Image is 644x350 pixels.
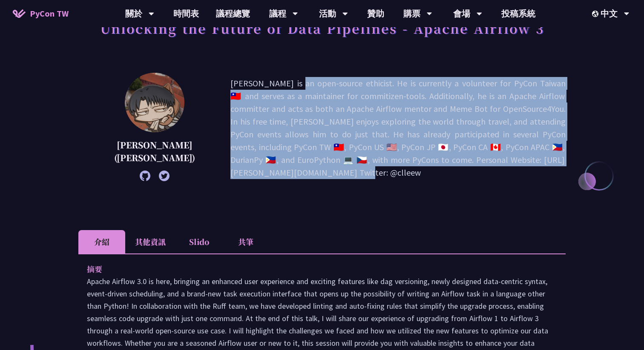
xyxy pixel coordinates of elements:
li: 介紹 [78,230,125,253]
li: 其他資訊 [125,230,175,253]
p: [PERSON_NAME] is an open-source ethicist. He is currently a volunteer for PyCon Taiwan 🇹🇼 and ser... [230,77,566,179]
p: [PERSON_NAME] ([PERSON_NAME]) [100,139,209,164]
span: PyCon TW [30,7,69,20]
img: Home icon of PyCon TW 2025 [13,9,26,18]
li: 共筆 [222,230,269,253]
img: 李唯 (Wei Lee) [125,73,184,132]
a: PyCon TW [4,3,77,24]
li: Slido [175,230,222,253]
h1: Unlocking the Future of Data Pipelines - Apache Airflow 3 [100,15,544,41]
p: 摘要 [87,263,540,275]
img: Locale Icon [592,11,601,17]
